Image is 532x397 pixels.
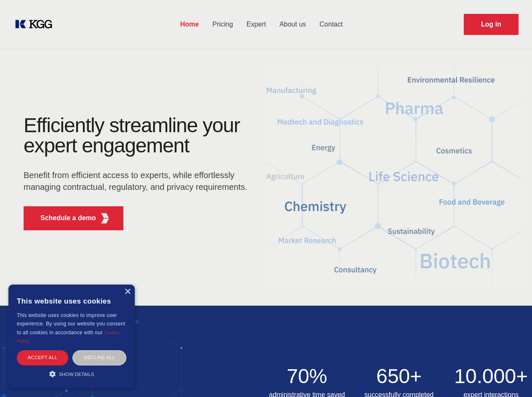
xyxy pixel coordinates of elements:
h1: Efficiently streamline your expert engagement [24,115,253,156]
h2: 70% [266,366,348,386]
button: Schedule a demoKGG Fifth Element RED [24,206,123,230]
a: Cookie Policy [17,330,120,344]
span: This website uses cookies to improve user experience. By using our website you consent to all coo... [17,312,125,336]
p: Schedule a demo [40,213,96,223]
div: Show details [17,370,126,378]
img: KGG Fifth Element RED [100,213,110,224]
a: Contact [313,13,350,35]
h2: 650+ [358,366,440,386]
a: Request Demo [464,14,519,35]
div: This website uses cookies [17,291,126,311]
a: Home [174,13,206,35]
a: About us [273,13,313,35]
a: Expert [240,13,273,35]
a: KOL Knowledge Platform: Talk to Key External Experts (KEE) [13,18,59,31]
img: KGG Fifth Element RED [266,55,522,297]
a: Pricing [206,13,240,35]
div: Decline all [72,350,126,365]
p: Benefit from efficient access to experts, while effortlessly managing contractual, regulatory, an... [24,169,253,193]
div: Close [124,289,131,295]
div: Accept all [17,350,68,365]
span: Show details [59,372,94,377]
